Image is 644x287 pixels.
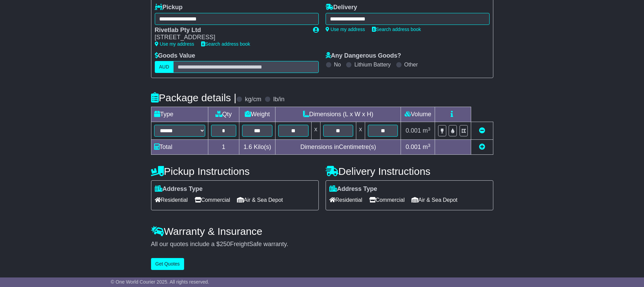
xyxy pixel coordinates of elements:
[155,34,306,41] div: [STREET_ADDRESS]
[151,166,319,177] h4: Pickup Instructions
[329,195,362,205] span: Residential
[326,166,493,177] h4: Delivery Instructions
[239,107,275,122] td: Weight
[428,143,431,148] sup: 3
[155,61,174,73] label: AUD
[195,195,230,205] span: Commercial
[151,107,208,122] td: Type
[111,279,209,285] span: © One World Courier 2025. All rights reserved.
[411,195,458,205] span: Air & Sea Depot
[151,241,493,248] div: All our quotes include a $ FreightSafe warranty.
[423,127,431,134] span: m
[334,61,341,68] label: No
[155,41,194,47] a: Use my address
[428,126,431,132] sup: 3
[155,185,203,193] label: Address Type
[151,226,493,237] h4: Warranty & Insurance
[479,143,485,150] a: Add new item
[372,27,421,32] a: Search address book
[155,4,183,11] label: Pickup
[155,52,195,60] label: Goods Value
[275,107,401,122] td: Dimensions (L x W x H)
[155,27,306,34] div: Rivetlab Pty Ltd
[423,143,431,150] span: m
[479,127,485,134] a: Remove this item
[275,140,401,155] td: Dimensions in Centimetre(s)
[273,96,284,103] label: lb/in
[151,258,184,270] button: Get Quotes
[243,143,252,150] span: 1.6
[237,195,283,205] span: Air & Sea Depot
[151,140,208,155] td: Total
[356,122,365,140] td: x
[326,4,357,11] label: Delivery
[406,143,421,150] span: 0.001
[245,96,261,103] label: kg/cm
[201,41,250,47] a: Search address book
[326,27,365,32] a: Use my address
[369,195,405,205] span: Commercial
[354,61,391,68] label: Lithium Battery
[329,185,377,193] label: Address Type
[311,122,320,140] td: x
[151,92,237,103] h4: Package details |
[326,52,401,60] label: Any Dangerous Goods?
[404,61,418,68] label: Other
[220,241,230,247] span: 250
[406,127,421,134] span: 0.001
[155,195,188,205] span: Residential
[208,140,239,155] td: 1
[401,107,435,122] td: Volume
[208,107,239,122] td: Qty
[239,140,275,155] td: Kilo(s)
